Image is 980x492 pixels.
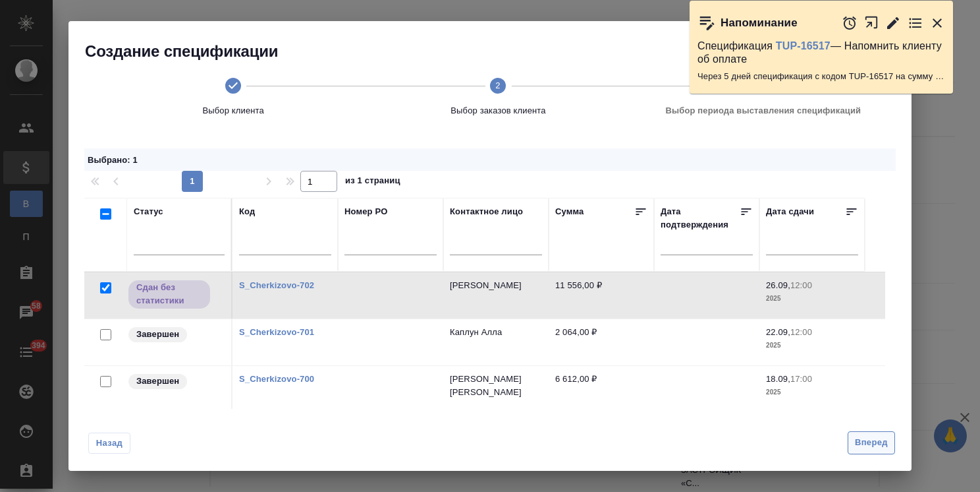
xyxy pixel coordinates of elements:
td: 6 612,00 ₽ [549,366,654,412]
p: 26.09, [766,280,790,290]
span: из 1 страниц [345,173,400,192]
p: 22.09, [766,327,790,337]
div: Контактное лицо [450,205,523,218]
text: 2 [496,80,501,90]
div: Сумма [555,205,584,222]
div: Дата подтверждения [661,205,740,231]
a: S_Cherkizovo-700 [239,374,314,384]
td: 2 064,00 ₽ [549,319,654,365]
button: Назад [88,433,130,454]
button: Отложить [842,15,857,31]
span: Вперед [855,435,888,450]
p: Завершен [136,375,179,388]
td: Каплун Алла [443,319,549,365]
button: Редактировать [885,15,901,31]
span: Выбор клиента [106,104,360,117]
p: 2025 [766,292,858,305]
h2: Создание спецификации [85,41,912,62]
div: Номер PO [344,205,387,218]
p: Сдан без статистики [136,281,202,307]
span: Выбрано : 1 [88,155,138,165]
p: 2025 [766,386,858,399]
span: Выбор периода выставления спецификаций [636,104,890,117]
div: Статус [134,205,163,218]
p: 12:00 [790,327,812,337]
a: S_Cherkizovo-702 [239,280,314,290]
button: Открыть в новой вкладке [864,9,879,37]
a: S_Cherkizovo-701 [239,327,314,337]
p: 12:00 [790,280,812,290]
p: Напоминание [721,16,798,30]
p: Спецификация — Напомнить клиенту об оплате [697,40,945,66]
p: Через 5 дней спецификация с кодом TUP-16517 на сумму 98139.36 RUB будет просрочена [697,70,945,83]
p: 17:00 [790,374,812,384]
p: 18.09, [766,374,790,384]
span: Выбор заказов клиента [371,104,625,117]
button: Закрыть [929,15,945,31]
div: Код [239,205,255,218]
td: [PERSON_NAME] [PERSON_NAME] [443,366,549,412]
td: 11 556,00 ₽ [549,272,654,319]
td: [PERSON_NAME] [443,272,549,319]
button: Перейти в todo [908,15,923,31]
span: Назад [95,437,123,450]
a: TUP-16517 [776,40,830,51]
p: Завершен [136,328,179,341]
div: Дата сдачи [766,205,814,222]
button: Вперед [848,431,895,454]
p: 2025 [766,339,858,352]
